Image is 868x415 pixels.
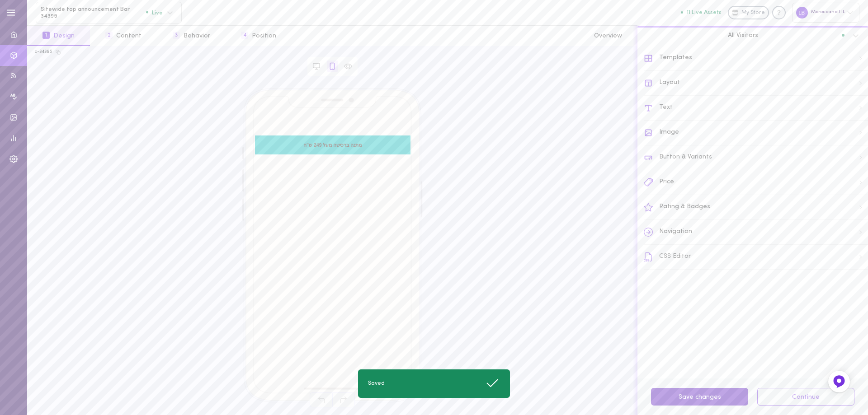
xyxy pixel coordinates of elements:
div: Navigation [644,220,868,245]
span: Saved [368,380,385,387]
span: My Store [741,9,765,17]
div: Layout [644,71,868,96]
div: Image [644,121,868,145]
span: 4 [241,32,248,39]
img: Feedback Button [832,375,846,388]
button: 1Design [27,26,90,46]
div: CSS Editor [644,245,868,270]
div: Button & Variants [644,145,868,170]
button: 4Position [226,26,292,46]
div: Price [644,170,868,195]
div: Moroccanoil IL [792,3,859,22]
div: Rating & Badges [644,195,868,220]
button: Continue [757,388,854,406]
a: My Store [728,6,769,19]
span: All Visitors [728,31,758,39]
span: Redo [332,392,355,407]
div: Templates [644,46,868,71]
span: 1 [42,32,50,39]
div: c-34395 [35,49,52,55]
div: Text [644,96,868,121]
button: Overview [579,26,637,46]
span: Live [146,9,163,15]
button: 2Content [90,26,157,46]
a: 11 Live Assets [681,9,728,16]
button: Save changes [651,388,748,406]
span: 3 [173,32,180,39]
button: 3Behavior [157,26,226,46]
span: Sitewide top announcement Bar 34395 [41,6,146,20]
button: 11 Live Assets [681,9,722,15]
span: 2 [105,32,113,39]
div: Knowledge center [772,6,786,19]
span: מתנה ברכישה מעל 249 ש"ח [259,142,406,148]
span: Undo [310,392,332,407]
